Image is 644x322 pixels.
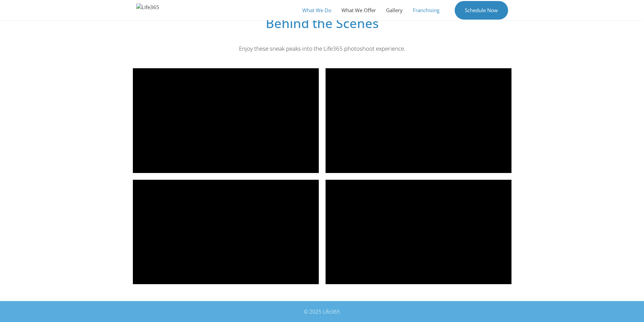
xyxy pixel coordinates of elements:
[266,14,379,32] span: Behind the Scenes
[326,180,511,284] iframe: vimeo Video Player
[133,68,319,173] iframe: vimeo Video Player
[455,1,508,20] a: Schedule Now
[136,308,508,316] div: © 2025 Life365
[326,68,511,173] iframe: vimeo Video Player
[133,180,319,284] iframe: vimeo Video Player
[239,45,405,52] span: Enjoy these sneak peaks into the Life365 photoshoot experience.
